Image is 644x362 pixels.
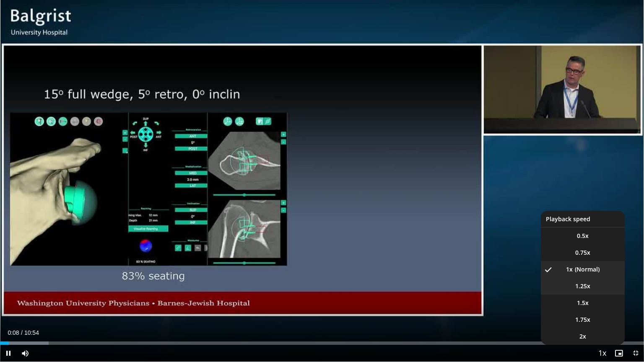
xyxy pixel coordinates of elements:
[610,345,627,362] button: Enable picture-in-picture mode
[566,265,573,274] span: 1x
[627,345,644,362] button: Exit Fullscreen
[575,248,590,257] span: 0.75x
[594,345,610,362] button: Playback Rate
[17,345,34,362] button: Mute
[575,282,590,290] span: 1.25x
[577,232,589,240] span: 0.5x
[8,329,19,336] span: 0:08
[577,299,589,307] span: 1.5x
[24,329,39,336] span: 10:54
[575,315,590,324] span: 1.75x
[579,332,586,341] span: 2x
[21,329,23,336] span: /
